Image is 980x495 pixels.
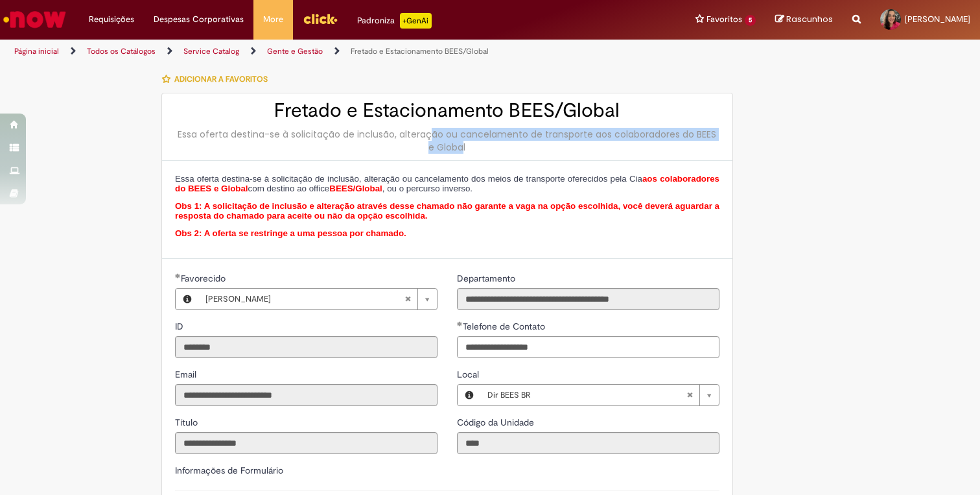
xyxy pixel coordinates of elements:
span: Obrigatório Preenchido [175,273,181,278]
span: Somente leitura - ID [175,320,186,332]
div: Essa oferta destina-se à solicitação de inclusão, alteração ou cancelamento de transporte aos col... [175,128,719,154]
a: Rascunhos [775,14,833,26]
input: Telefone de Contato [457,336,719,358]
span: More [263,13,283,26]
span: Necessários - Favorecido [181,272,228,284]
span: Obrigatório Preenchido [457,321,463,326]
a: Gente e Gestão [267,46,323,56]
input: ID [175,336,437,358]
span: Somente leitura - Email [175,368,199,380]
input: Código da Unidade [457,432,719,454]
span: Obs 2: A oferta se restringe a uma pessoa por chamado. [175,228,406,238]
h2: Fretado e Estacionamento BEES/Global [175,100,719,121]
span: Dir BEES BR [487,385,686,405]
span: 5 [745,15,756,26]
a: Página inicial [14,46,59,56]
img: ServiceNow [1,6,68,32]
a: Todos os Catálogos [87,46,156,56]
input: Email [175,384,437,406]
input: Departamento [457,288,719,310]
span: Telefone de Contato [463,320,548,332]
span: Local [457,368,482,380]
label: Somente leitura - Código da Unidade [457,416,537,429]
span: aos colaboradores do BEES e Global [175,174,719,194]
a: Dir BEES BRLimpar campo Local [481,385,719,405]
span: Favoritos [706,13,742,26]
abbr: Limpar campo Favorecido [398,289,417,309]
a: Fretado e Estacionamento BEES/Global [351,46,489,56]
label: Somente leitura - Título [175,416,200,429]
span: BEES/Global [329,184,382,193]
span: Somente leitura - Código da Unidade [457,417,537,428]
div: Padroniza [357,13,432,29]
label: Somente leitura - Email [175,368,199,381]
span: Rascunhos [786,13,833,25]
button: Favorecido, Visualizar este registro Isabella Correa De Souza [176,289,199,309]
span: Somente leitura - Título [175,417,200,428]
span: Somente leitura - Departamento [457,272,518,284]
span: Adicionar a Favoritos [174,74,268,84]
button: Adicionar a Favoritos [161,66,275,93]
label: Somente leitura - ID [175,320,186,333]
label: Informações de Formulário [175,465,283,476]
img: click_logo_yellow_360x200.png [303,9,338,29]
span: Essa oferta destina-se à solicitação de inclusão, alteração ou cancelamento dos meios de transpor... [175,174,719,194]
input: Título [175,432,437,454]
a: Service Catalog [183,46,239,56]
abbr: Limpar campo Local [680,385,699,405]
span: Despesas Corporativas [154,13,244,26]
span: Obs 1: A solicitação de inclusão e alteração através desse chamado não garante a vaga na opção es... [175,201,719,221]
span: Requisições [89,13,134,26]
ul: Trilhas de página [10,40,644,64]
label: Somente leitura - Departamento [457,272,518,285]
span: [PERSON_NAME] [905,14,970,25]
button: Local, Visualizar este registro Dir BEES BR [458,385,481,405]
p: +GenAi [400,13,432,29]
a: [PERSON_NAME]Limpar campo Favorecido [199,289,437,309]
span: [PERSON_NAME] [205,289,404,309]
